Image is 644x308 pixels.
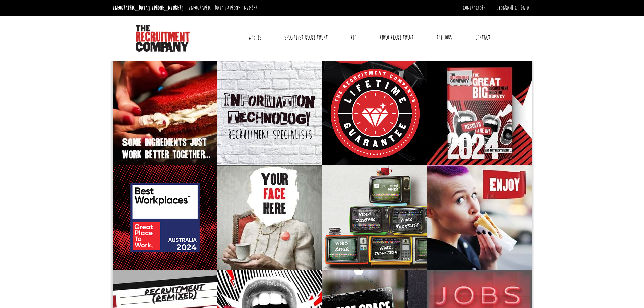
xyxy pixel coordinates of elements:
[375,29,419,46] a: Video Recruitment
[228,4,260,12] a: [PHONE_NUMBER]
[494,4,532,12] a: [GEOGRAPHIC_DATA]
[136,25,190,52] img: The Recruitment Company
[431,29,457,46] a: The Jobs
[470,29,495,46] a: Contact
[111,3,185,14] li: [GEOGRAPHIC_DATA]:
[243,29,266,46] a: Why Us
[279,29,333,46] a: Specialist Recruitment
[345,29,361,46] a: RPO
[187,3,261,14] li: [GEOGRAPHIC_DATA]:
[152,4,184,12] a: [PHONE_NUMBER]
[463,4,486,12] a: Contractors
